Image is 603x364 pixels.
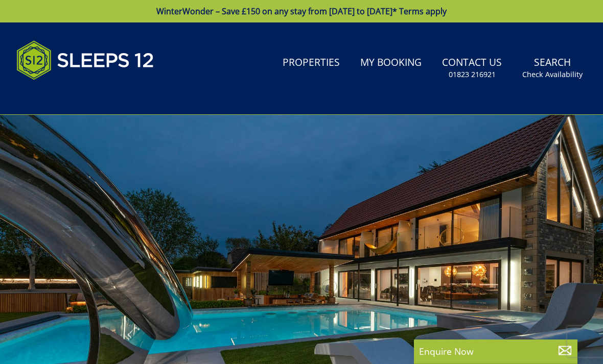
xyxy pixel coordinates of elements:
[16,35,154,86] img: Sleeps 12
[518,52,587,85] a: SearchCheck Availability
[279,52,344,75] a: Properties
[11,92,119,101] iframe: Customer reviews powered by Trustpilot
[449,69,496,80] small: 01823 216921
[522,69,583,80] small: Check Availability
[419,345,572,358] p: Enquire Now
[356,52,426,75] a: My Booking
[438,52,506,85] a: Contact Us01823 216921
